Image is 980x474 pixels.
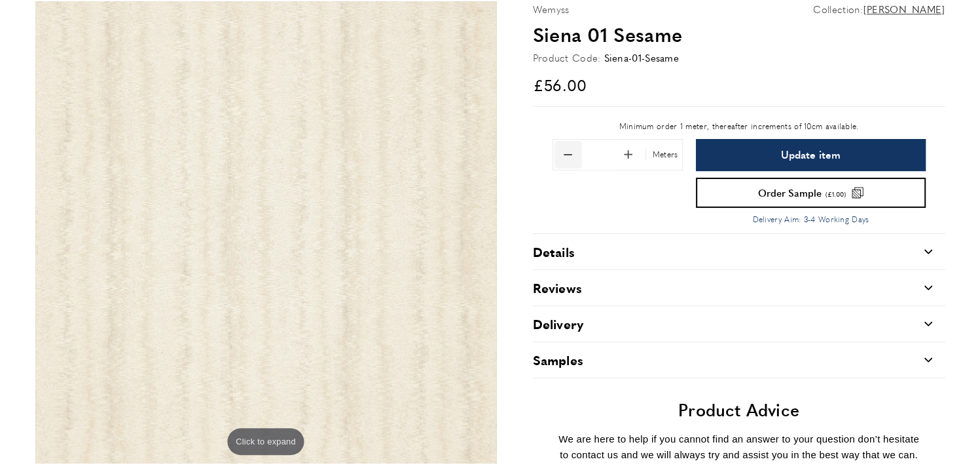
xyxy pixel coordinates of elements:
strong: Product Code [533,50,601,66]
p: Collection: [813,1,945,17]
p: Wemyss [533,1,570,17]
img: product photo [35,1,497,464]
div: Siena-01-Sesame [604,50,679,66]
button: Remove 0.1 from quantity [554,141,582,168]
span: £56.00 [533,73,587,96]
p: Minimum order 1 meter, thereafter increments of 10cm available. [553,120,926,132]
p: We are here to help if you cannot find an answer to your question don’t hesitate to contact us an... [533,431,945,463]
h2: Details [533,243,575,261]
p: Delivery Aim: 3-4 Working Days [696,213,925,226]
h1: Siena 01 Sesame [533,20,945,48]
span: Update item [781,149,841,160]
a: product photoClick to expand [35,1,497,464]
span: Order Sample [757,188,821,197]
h2: Reviews [533,279,582,297]
button: Add 0.1 to quantity [615,141,642,168]
h2: Delivery [533,315,584,333]
a: [PERSON_NAME] [863,1,945,17]
button: Update item [696,139,925,171]
h2: Samples [533,351,583,369]
button: Order Sample (£1.00) [696,178,925,208]
h2: Product Advice [533,398,945,422]
div: Meters [645,148,681,161]
span: (£1.00) [825,191,845,197]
